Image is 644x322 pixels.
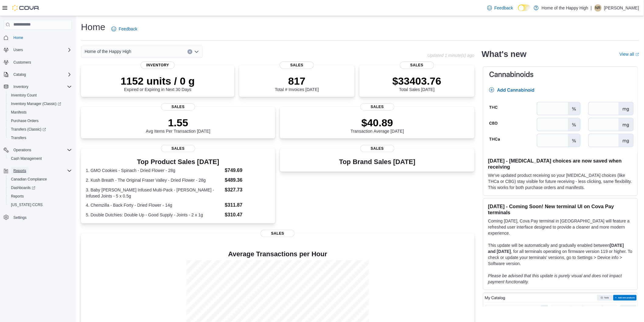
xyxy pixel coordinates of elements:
span: Users [13,47,23,52]
span: Inventory [141,61,175,69]
span: Sales [161,145,195,152]
strong: [DATE] and [DATE] [488,243,624,254]
span: Operations [13,148,31,152]
div: Transaction Average [DATE] [351,117,404,134]
span: Reports [13,168,26,173]
dt: 5. Double Dutchies: Double Up - Good Supply - Joints - 2 x 1g [86,212,222,218]
span: Inventory [13,84,28,89]
span: Users [11,46,72,54]
a: View allExternal link [620,52,639,57]
a: Dashboards [9,184,38,191]
span: [US_STATE] CCRS [11,202,43,207]
dt: 2. Kush Breath - The Original Fraser Valley - Dried Flower - 28g [86,177,222,183]
span: Inventory Manager (Classic) [9,100,72,107]
span: Sales [400,61,434,69]
div: Naomi Raffington [594,4,602,12]
div: Expired or Expiring in Next 30 Days [121,75,195,92]
h3: [DATE] - [MEDICAL_DATA] choices are now saved when receiving [488,158,633,170]
span: Manifests [11,110,26,115]
button: Catalog [1,70,74,79]
p: 1.55 [146,117,210,129]
span: Transfers [9,134,72,142]
button: Customers [1,58,74,67]
button: Operations [1,146,74,154]
span: Sales [280,61,314,69]
span: Customers [13,60,31,65]
h2: What's new [482,49,527,59]
span: Purchase Orders [11,118,39,123]
dd: $749.69 [225,167,271,174]
a: Transfers (Classic) [9,126,48,133]
span: Sales [261,230,295,237]
h4: Average Transactions per Hour [86,250,470,258]
span: Feedback [495,5,513,11]
div: Total # Invoices [DATE] [275,75,319,92]
button: Reports [6,192,74,201]
div: Total Sales [DATE] [392,75,441,92]
button: Settings [1,213,74,222]
span: Washington CCRS [9,201,72,208]
h3: [DATE] - Coming Soon! New terminal UI on Cova Pay terminals [488,203,633,215]
span: Settings [11,213,72,221]
span: Cash Management [9,155,72,162]
button: Operations [11,146,34,154]
p: $33403.76 [392,75,441,87]
button: Open list of options [194,49,199,54]
button: Reports [11,167,29,174]
span: Transfers (Classic) [11,127,46,132]
dt: 1. GMO Cookies - Spinach - Dried Flower - 28g [86,167,222,173]
button: Manifests [6,108,74,117]
span: Transfers (Classic) [9,126,72,133]
h3: Top Product Sales [DATE] [86,158,270,166]
dt: 4. Chemzilla - Back Forty - Dried Flower - 14g [86,202,222,208]
span: Catalog [13,72,26,77]
span: Sales [161,103,195,110]
a: Inventory Manager (Classic) [6,100,74,108]
span: Sales [360,103,394,110]
p: 817 [275,75,319,87]
button: [US_STATE] CCRS [6,201,74,209]
button: Catalog [11,71,28,78]
a: Transfers [9,134,29,142]
span: Canadian Compliance [11,177,47,182]
button: Users [11,46,25,54]
p: $40.89 [351,117,404,129]
nav: Complex example [4,31,72,238]
a: Customers [11,59,33,66]
input: Dark Mode [518,5,531,11]
span: Transfers [11,135,26,140]
em: Please be advised that this update is purely visual and does not impact payment functionality. [488,273,622,284]
a: Feedback [109,23,140,35]
span: Home of the Happy High [85,48,131,55]
p: Updated 1 minute(s) ago [428,53,474,58]
dt: 3. Baby [PERSON_NAME] Infused Multi-Pack - [PERSON_NAME] - Infused Joints - 5 x 0.5g [86,187,222,199]
span: Dashboards [9,184,72,191]
p: Home of the Happy High [542,4,588,12]
a: Reports [9,193,26,200]
span: Settings [13,215,26,220]
button: Users [1,46,74,54]
dd: $327.73 [225,186,271,194]
a: Inventory Manager (Classic) [9,100,64,107]
button: Inventory [11,83,31,90]
span: Operations [11,146,72,154]
p: We've updated product receiving so your [MEDICAL_DATA] choices (like THCa or CBG) stay visible fo... [488,172,633,191]
span: Sales [360,145,394,152]
a: Purchase Orders [9,117,41,124]
a: Cash Management [9,155,44,162]
span: Home [11,34,72,41]
span: Inventory Manager (Classic) [11,101,61,106]
h1: Home [81,21,105,33]
span: Reports [9,193,72,200]
span: NR [595,4,600,12]
p: [PERSON_NAME] [604,4,639,12]
span: Purchase Orders [9,117,72,124]
span: Inventory Count [11,93,37,98]
p: 1152 units / 0 g [121,75,195,87]
a: Transfers (Classic) [6,125,74,134]
a: Settings [11,214,29,221]
button: Inventory [1,82,74,91]
span: Home [13,35,23,40]
p: Coming [DATE], Cova Pay terminal in [GEOGRAPHIC_DATA] will feature a refreshed user interface des... [488,218,633,236]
